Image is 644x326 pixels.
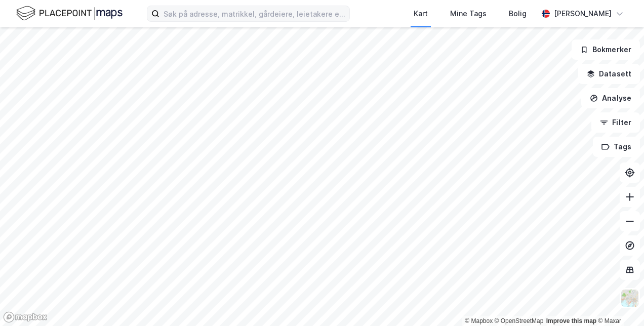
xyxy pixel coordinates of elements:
[414,8,428,20] div: Kart
[593,277,644,326] iframe: Chat Widget
[591,112,640,133] button: Filter
[593,137,640,157] button: Tags
[450,8,487,20] div: Mine Tags
[159,6,349,21] input: Søk på adresse, matrikkel, gårdeiere, leietakere eller personer
[546,317,596,324] a: Improve this map
[593,277,644,326] div: Kontrollprogram for chat
[581,88,640,108] button: Analyse
[578,64,640,84] button: Datasett
[572,39,640,60] button: Bokmerker
[3,311,48,323] a: Mapbox homepage
[495,317,544,324] a: OpenStreetMap
[509,8,527,20] div: Bolig
[16,5,123,22] img: logo.f888ab2527a4732fd821a326f86c7f29.svg
[465,317,493,324] a: Mapbox
[554,8,612,20] div: [PERSON_NAME]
